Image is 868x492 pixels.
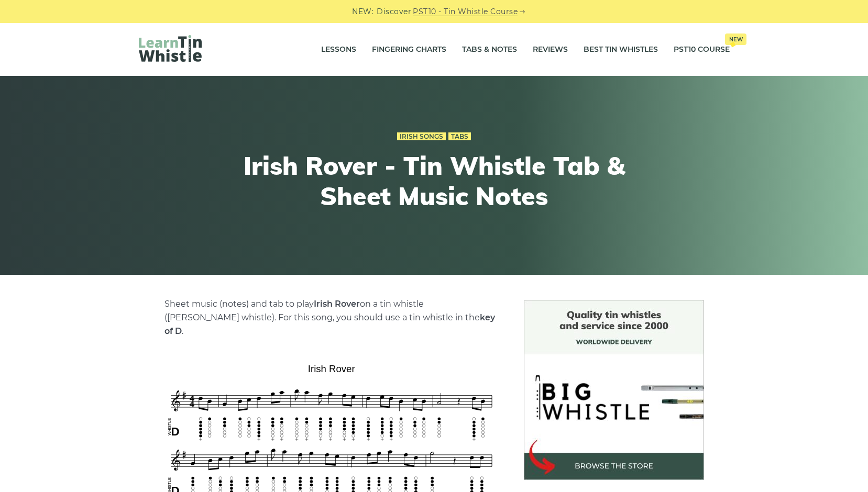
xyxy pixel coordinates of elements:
strong: Irish Rover [314,299,360,309]
a: Tabs [448,132,471,141]
a: Irish Songs [397,132,446,141]
span: New [725,33,746,45]
a: Best Tin Whistles [584,37,658,63]
img: LearnTinWhistle.com [139,35,202,62]
p: Sheet music (notes) and tab to play on a tin whistle ([PERSON_NAME] whistle). For this song, you ... [164,297,499,338]
a: Lessons [321,37,356,63]
a: Reviews [533,37,568,63]
h1: Irish Rover - Tin Whistle Tab & Sheet Music Notes [241,151,627,211]
strong: key of D [164,312,495,336]
img: BigWhistle Tin Whistle Store [524,300,704,480]
a: PST10 CourseNew [674,37,730,63]
a: Fingering Charts [372,37,446,63]
a: Tabs & Notes [462,37,517,63]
